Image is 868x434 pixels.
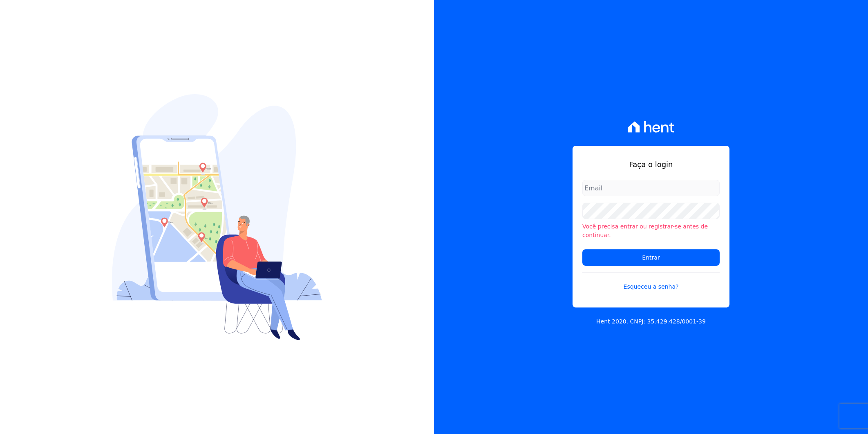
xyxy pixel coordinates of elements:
[582,159,720,170] h1: Faça o login
[582,222,720,240] li: Você precisa entrar ou registrar-se antes de continuar.
[112,94,322,340] img: Login
[582,272,720,291] a: Esqueceu a senha?
[582,180,720,196] input: Email
[582,249,720,266] input: Entrar
[596,317,706,326] p: Hent 2020. CNPJ: 35.429.428/0001-39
